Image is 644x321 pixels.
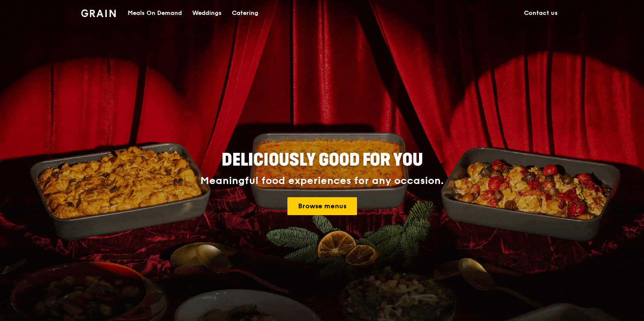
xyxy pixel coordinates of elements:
[81,9,116,17] img: Grain
[287,197,357,215] a: Browse menus
[192,0,222,26] div: Weddings
[222,150,423,170] span: Deliciously good for you
[227,0,263,26] a: Catering
[232,0,258,26] div: Catering
[128,0,182,26] div: Meals On Demand
[519,0,563,26] a: Contact us
[168,175,476,187] div: Meaningful food experiences for any occasion.
[187,0,227,26] a: Weddings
